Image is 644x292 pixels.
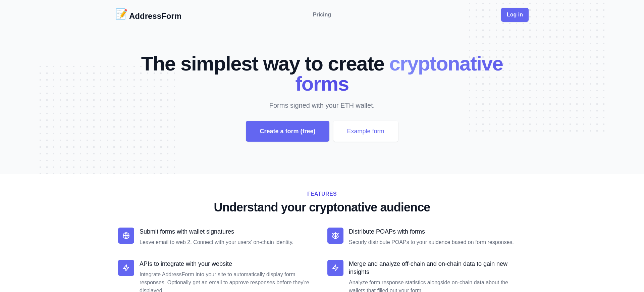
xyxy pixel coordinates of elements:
[501,8,529,22] div: Log in
[349,238,526,246] dd: Securly distribute POAPs to your auidence based on form responses.
[246,121,329,142] div: Create a form (free)
[313,11,331,19] a: Pricing
[129,11,181,21] h2: AddressForm
[295,52,503,95] span: cryptonative forms
[140,228,317,236] p: Submit forms with wallet signatures
[115,8,529,21] nav: Global
[333,121,398,142] div: Example form
[118,201,526,214] p: Understand your cryptonative audience
[140,238,317,246] dd: Leave email to web 2. Connect with your users' on-chain identity.
[150,101,494,110] p: Forms signed with your ETH wallet.
[115,8,128,21] div: 📝
[349,260,526,276] p: Merge and analyze off-chain and on-chain data to gain new insights
[141,52,384,75] span: The simplest way to create
[140,260,317,268] p: APIs to integrate with your website
[118,190,526,198] h2: Features
[349,228,526,236] p: Distribute POAPs with forms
